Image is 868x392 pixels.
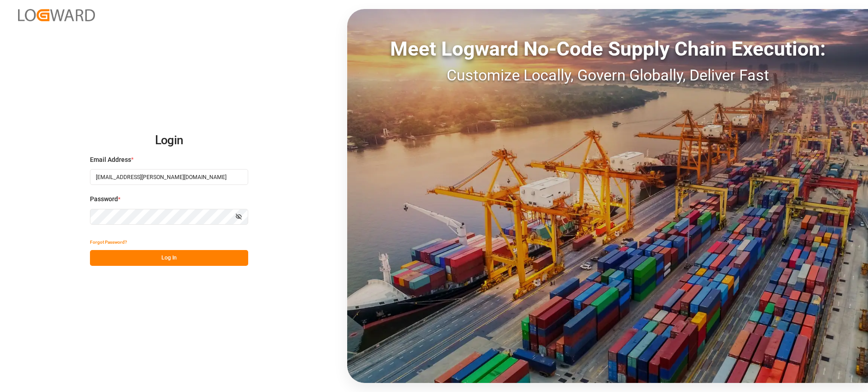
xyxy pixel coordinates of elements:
[90,169,248,185] input: Enter your email
[90,250,248,266] button: Log In
[90,234,127,250] button: Forgot Password?
[347,34,868,64] div: Meet Logward No-Code Supply Chain Execution:
[347,64,868,87] div: Customize Locally, Govern Globally, Deliver Fast
[90,194,118,204] span: Password
[18,9,95,21] img: Logward_new_orange.png
[90,126,248,155] h2: Login
[90,155,131,165] span: Email Address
